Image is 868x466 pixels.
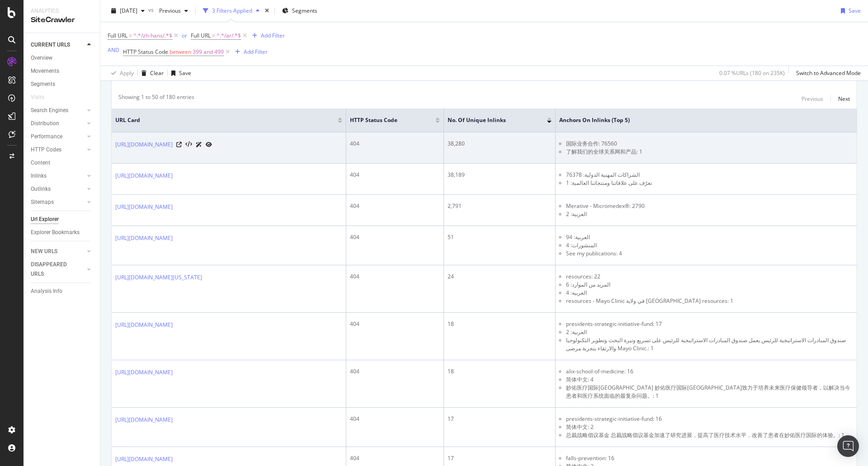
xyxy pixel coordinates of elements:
a: Search Engines [31,106,85,115]
button: Add Filter [249,30,285,41]
a: Performance [31,132,85,141]
button: 3 Filters Applied [199,4,263,18]
div: 18 [448,367,552,376]
a: DISAPPEARED URLS [31,260,85,279]
li: العربية: 94 [566,233,853,241]
a: Overview [31,53,94,63]
a: [URL][DOMAIN_NAME] [115,368,173,377]
li: 简体中文: 2 [566,423,853,431]
span: = [212,32,215,39]
span: Full URL [191,32,211,39]
div: Content [31,158,50,168]
span: Previous [156,7,181,14]
a: Inlinks [31,171,85,181]
a: Explorer Bookmarks [31,228,94,237]
div: 51 [448,233,552,241]
div: 404 [350,140,440,148]
a: [URL][DOMAIN_NAME] [115,415,173,424]
div: Outlinks [31,184,51,194]
button: Save [168,66,191,80]
button: Save [837,4,861,18]
span: Full URL [108,32,127,39]
button: Previous [802,93,823,104]
span: No. of Unique Inlinks [448,116,534,124]
div: 404 [350,415,440,423]
a: [URL][DOMAIN_NAME] [115,455,173,464]
div: Save [179,69,191,77]
li: العربية: 2 [566,328,853,336]
li: falls-prevention: 16 [566,454,853,462]
div: 38,189 [448,171,552,179]
div: 17 [448,454,552,462]
a: Analysis Info [31,287,94,296]
a: NEW URLS [31,247,85,256]
span: vs [148,6,156,14]
div: Next [838,95,850,103]
button: Apply [108,66,134,80]
span: 2025 Sep. 3rd [120,7,137,14]
li: presidents-strategic-initiative-fund: 16 [566,415,853,423]
div: or [182,32,187,39]
li: 简体中文: 4 [566,376,853,384]
div: 3 Filters Applied [212,7,252,14]
li: صندوق المبادرات الاستراتيجية للرئيس يعمل صندوق المبادرات الاستراتيجية للرئيس على تسريع وتيرة البح... [566,336,853,353]
div: Url Explorer [31,215,59,224]
li: 妙佑医疗国际[GEOGRAPHIC_DATA] 妙佑医疗国际[GEOGRAPHIC_DATA]致力于培养未来医疗保健领导者，以解决当今患者和医疗系统面临的最复杂问题。: 1 [566,384,853,400]
div: SiteCrawler [31,15,93,25]
span: Segments [292,7,317,14]
button: or [182,31,187,40]
a: CURRENT URLS [31,40,85,50]
div: 404 [350,202,440,210]
a: [URL][DOMAIN_NAME] [115,140,173,149]
li: العربية: 2 [566,210,853,218]
a: Url Explorer [31,215,94,224]
a: URL Inspection [206,140,212,149]
li: المزيد من الموارد: 6 [566,281,853,289]
li: Merative - Micromedex®: 2790 [566,202,853,210]
li: 了解我们的全球关系网和产品: 1 [566,148,853,156]
div: 404 [350,233,440,241]
li: presidents-strategic-initiative-fund: 17 [566,320,853,328]
span: URL Card [115,116,335,124]
div: Visits [31,93,44,102]
button: AND [108,46,119,54]
div: HTTP Codes [31,145,61,155]
button: Add Filter [231,47,268,57]
li: See my publications: 4 [566,249,853,258]
a: Outlinks [31,184,85,194]
button: Next [838,93,850,104]
span: HTTP Status Code [123,48,168,56]
span: ^.*/ar/.*$ [217,29,241,42]
div: Save [849,7,861,14]
div: Add Filter [244,48,268,56]
div: Inlinks [31,171,47,181]
a: HTTP Codes [31,145,85,155]
div: Sitemaps [31,198,54,207]
div: Explorer Bookmarks [31,228,80,237]
a: [URL][DOMAIN_NAME] [115,202,173,212]
div: Apply [120,69,134,77]
div: Analytics [31,7,93,15]
li: resources: 22 [566,273,853,281]
div: CURRENT URLS [31,40,70,50]
button: Switch to Advanced Mode [793,66,861,80]
div: 18 [448,320,552,328]
div: 38,280 [448,140,552,148]
div: Open Intercom Messenger [837,435,859,457]
div: Switch to Advanced Mode [796,69,861,77]
div: 0.07 % URLs ( 180 on 235K ) [719,69,785,77]
div: Distribution [31,119,59,128]
a: [URL][DOMAIN_NAME] [115,171,173,180]
div: Performance [31,132,62,141]
a: Visit Online Page [176,142,182,147]
div: 404 [350,320,440,328]
li: الشراكات المهنية الدولية: 76378 [566,171,853,179]
button: Clear [138,66,164,80]
li: 总裁战略倡议基金 总裁战略倡议基金加速了研究进展，提高了医疗技术水平，改善了患者在妙佑医疗国际的体验。: 1 [566,431,853,439]
div: Movements [31,66,59,76]
div: 404 [350,454,440,462]
button: View HTML Source [185,141,192,148]
div: Analysis Info [31,287,62,296]
a: Sitemaps [31,198,85,207]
